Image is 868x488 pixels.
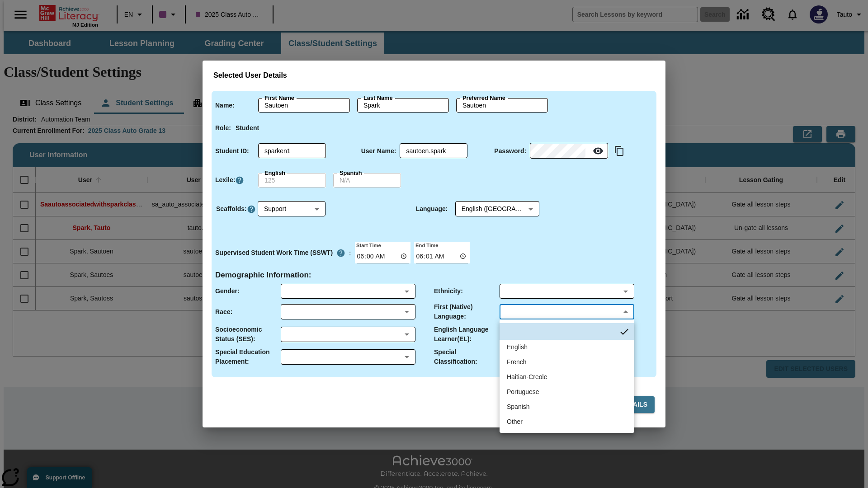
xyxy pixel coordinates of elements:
[500,323,634,340] li: No Item Selected
[507,343,528,352] div: English
[500,399,634,414] li: Spanish
[507,372,547,382] div: Haitian-Creole
[500,355,634,370] li: French
[507,417,523,427] div: Other
[500,385,634,399] li: Portuguese
[507,387,539,397] div: Portuguese
[507,402,530,412] div: Spanish
[500,340,634,355] li: English
[500,370,634,385] li: Haitian-Creole
[500,414,634,429] li: Other
[507,357,527,367] div: French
